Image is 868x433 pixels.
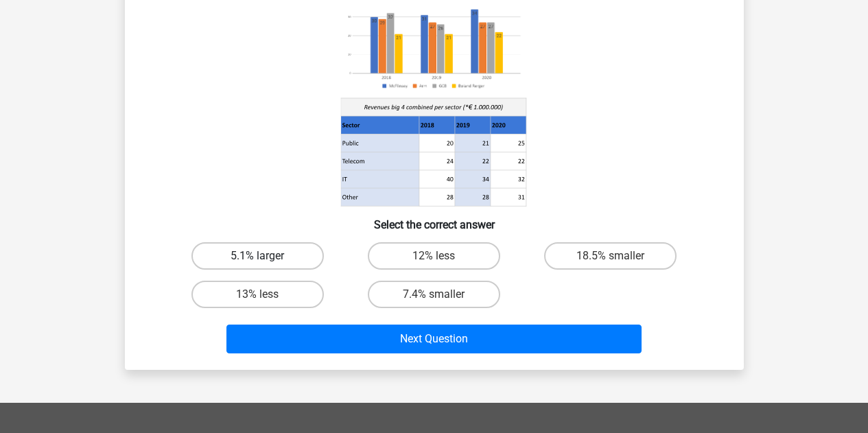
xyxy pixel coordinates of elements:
label: 13% less [191,281,324,308]
button: Next Question [226,325,642,353]
label: 12% less [368,242,500,270]
label: 7.4% smaller [368,281,500,308]
label: 18.5% smaller [544,242,677,270]
label: 5.1% larger [191,242,324,270]
h6: Select the correct answer [147,207,722,231]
